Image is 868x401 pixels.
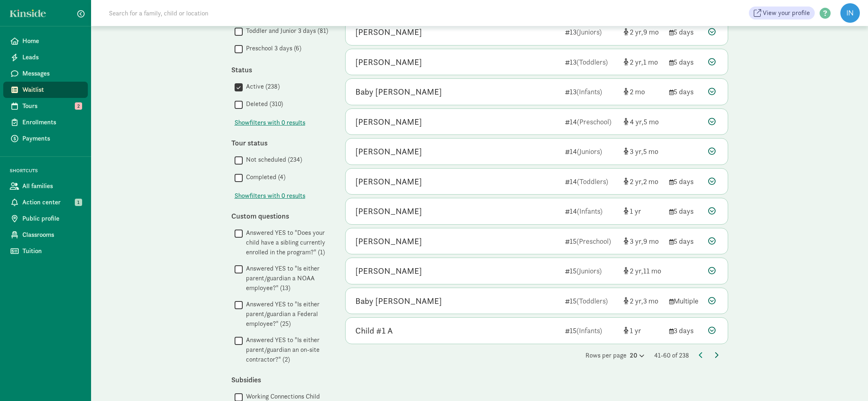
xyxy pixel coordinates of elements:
[355,264,422,277] div: MILES MINAMIDE
[630,27,643,37] span: 2
[630,296,643,306] span: 2
[243,299,329,329] label: Answered YES to "Is either parent/guardian a Federal employee?" (25)
[231,374,329,385] div: Subsidies
[827,362,868,401] iframe: Chat Widget
[630,326,641,335] span: 1
[22,197,81,207] span: Action center
[643,236,659,246] span: 9
[624,146,663,157] div: [object Object]
[643,147,658,156] span: 5
[243,43,301,53] label: Preschool 3 days (6)
[624,26,663,37] div: [object Object]
[355,205,422,218] div: Leo Hetrick
[565,146,617,157] div: 14
[669,86,702,97] div: 5 days
[355,324,393,337] div: Child #1 A
[3,65,88,82] a: Messages
[243,264,329,293] label: Answered YES to "Is either parent/guardian a NOAA employee?" (13)
[630,236,643,246] span: 3
[3,130,88,147] a: Payments
[22,230,81,240] span: Classrooms
[235,118,305,128] button: Showfilters with 0 results
[669,56,702,67] div: 5 days
[3,49,88,65] a: Leads
[355,85,442,98] div: Baby Orbach
[576,57,608,67] span: (Toddlers)
[624,325,663,336] div: [object Object]
[630,266,643,275] span: 2
[669,295,702,306] div: Multiple
[624,176,663,187] div: [object Object]
[231,64,329,75] div: Status
[345,351,728,360] div: Rows per page 41-60 of 238
[3,210,88,227] a: Public profile
[576,326,602,335] span: (Infants)
[576,296,608,306] span: (Toddlers)
[565,26,617,37] div: 13
[565,86,617,97] div: 13
[644,117,659,126] span: 5
[643,27,659,37] span: 9
[643,266,661,275] span: 11
[630,57,643,67] span: 2
[235,191,305,201] button: Showfilters with 0 results
[669,325,702,336] div: 3 days
[630,206,641,216] span: 1
[576,236,611,246] span: (Preschool)
[576,266,602,275] span: (Juniors)
[565,295,617,306] div: 15
[669,26,702,37] div: 5 days
[576,87,602,96] span: (Infants)
[75,102,82,110] span: 2
[630,87,645,96] span: 2
[355,175,422,188] div: Violet Lovrovich
[565,116,617,127] div: 14
[355,115,422,128] div: Emma Georgiev
[565,265,617,276] div: 15
[624,236,663,247] div: [object Object]
[565,176,617,187] div: 14
[643,57,658,67] span: 1
[22,69,81,78] span: Messages
[624,86,663,97] div: [object Object]
[355,235,422,248] div: Josephine Lee
[22,214,81,223] span: Public profile
[576,27,602,37] span: (Juniors)
[577,147,602,156] span: (Juniors)
[22,246,81,256] span: Tuition
[243,82,280,91] label: Active (238)
[3,243,88,259] a: Tuition
[624,56,663,67] div: [object Object]
[624,116,663,127] div: [object Object]
[243,99,283,109] label: Deleted (310)
[624,265,663,276] div: [object Object]
[235,118,305,128] span: Show filters with 0 results
[3,178,88,194] a: All families
[624,206,663,217] div: [object Object]
[565,56,617,67] div: 13
[3,98,88,114] a: Tours 2
[3,82,88,98] a: Waitlist
[22,101,81,111] span: Tours
[577,117,611,126] span: (Preschool)
[22,117,81,127] span: Enrollments
[22,181,81,191] span: All families
[565,236,617,247] div: 15
[355,295,442,308] div: Baby Strang
[22,36,81,46] span: Home
[75,199,82,206] span: 1
[22,52,81,62] span: Leads
[22,85,81,95] span: Waitlist
[577,206,603,216] span: (Infants)
[624,295,663,306] div: [object Object]
[3,114,88,130] a: Enrollments
[643,296,658,306] span: 3
[669,206,702,217] div: 5 days
[22,134,81,143] span: Payments
[669,176,702,187] div: 5 days
[763,8,810,18] span: View your profile
[355,56,422,69] div: Keilana Jette
[243,155,302,165] label: Not scheduled (234)
[749,7,815,20] a: View your profile
[355,145,422,158] div: Amalina Linacre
